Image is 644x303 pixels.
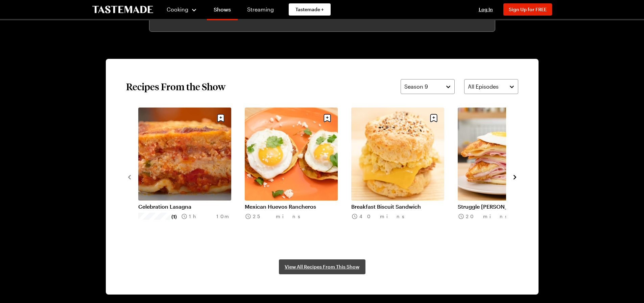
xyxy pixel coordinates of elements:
div: 2 / 8 [245,108,351,246]
button: Save recipe [321,112,334,124]
button: All Episodes [464,79,518,94]
button: navigate to next item [511,172,518,181]
button: Save recipe [427,112,440,124]
button: Save recipe [214,112,227,124]
a: Celebration Lasagna [138,203,231,210]
span: Tastemade + [295,6,324,13]
button: Season 9 [401,79,455,94]
span: Log In [479,6,493,12]
h2: Recipes From the Show [126,80,225,93]
a: Shows [207,1,238,20]
div: 4 / 8 [458,108,564,246]
a: To Tastemade Home Page [92,6,153,14]
a: Mexican Huevos Rancheros [245,203,338,210]
button: Cooking [167,1,197,18]
a: Breakfast Biscuit Sandwich [351,203,444,210]
a: View All Recipes From This Show [279,259,365,274]
div: 1 / 8 [138,108,245,246]
button: navigate to previous item [126,172,133,181]
button: Log In [472,6,499,13]
span: View All Recipes From This Show [285,263,359,270]
span: All Episodes [468,83,499,91]
span: Cooking [167,6,188,13]
a: Struggle [PERSON_NAME] [458,203,551,210]
div: 3 / 8 [351,108,458,246]
button: Sign Up for FREE [503,3,552,16]
a: Tastemade + [289,3,331,16]
span: Sign Up for FREE [509,6,547,12]
span: Season 9 [404,83,428,91]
